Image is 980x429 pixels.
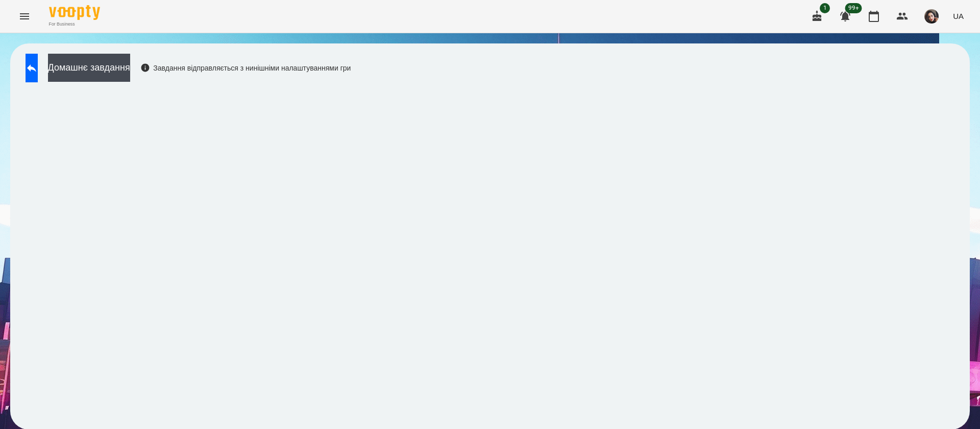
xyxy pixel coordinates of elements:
span: 99+ [845,3,862,13]
button: Домашнє завдання [48,54,130,82]
span: UA [953,11,964,21]
span: For Business [49,21,100,28]
img: 415cf204168fa55e927162f296ff3726.jpg [924,9,939,24]
span: 1 [820,3,830,13]
div: Завдання відправляється з нинішніми налаштуваннями гри [140,63,351,73]
button: UA [949,7,968,26]
button: Menu [12,4,37,29]
img: Voopty Logo [49,5,100,20]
